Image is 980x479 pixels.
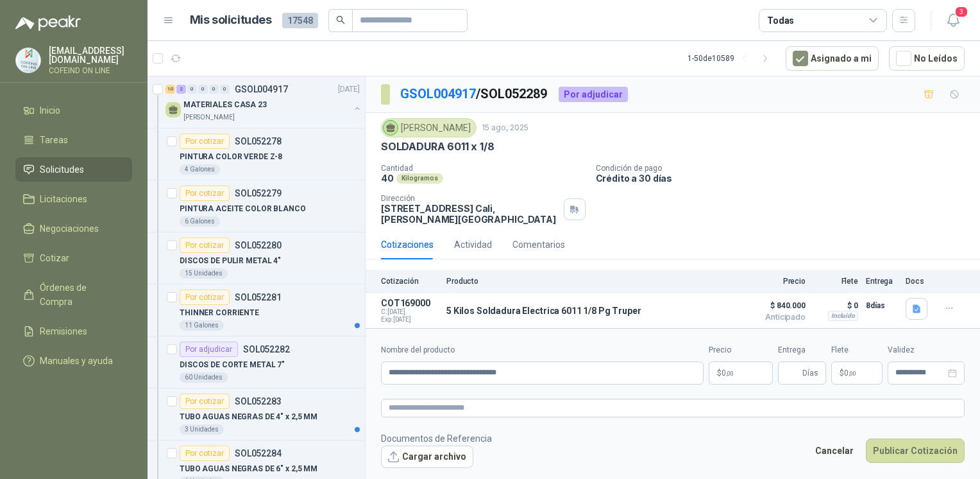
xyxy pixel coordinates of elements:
[40,354,113,368] span: Manuales y ayuda
[767,13,794,28] div: Todas
[338,83,360,96] p: [DATE]
[381,118,477,137] div: [PERSON_NAME]
[482,122,528,134] p: 15 ago, 2025
[235,137,282,146] p: SOL052278
[866,439,965,463] button: Publicar Cotización
[381,277,439,286] p: Cotización
[180,463,317,475] p: TUBO AGUAS NEGRAS DE 6" x 2,5 MM
[381,238,434,252] div: Cotizaciones
[282,13,318,28] span: 17548
[220,85,230,94] div: 0
[180,394,230,409] div: Por cotizar
[180,411,317,423] p: TUBO AGUAS NEGRAS DE 4" x 2,5 MM
[187,85,197,94] div: 0
[40,222,99,236] span: Negociaciones
[235,293,282,302] p: SOL052281
[741,313,806,321] span: Anticipado
[180,203,306,215] p: PINTURA ACEITE COLOR BLANCO
[180,359,285,371] p: DISCOS DE CORTE METAL 7"
[813,277,858,286] p: Flete
[741,277,806,286] p: Precio
[40,281,120,309] span: Órdenes de Compra
[866,277,898,286] p: Entrega
[381,308,439,316] span: C: [DATE]
[802,362,818,384] span: Días
[180,268,228,279] div: 15 Unidades
[596,164,976,173] p: Condición de pago
[198,85,208,94] div: 0
[849,370,856,377] span: ,00
[906,277,931,286] p: Docs
[15,15,81,31] img: Logo peakr
[888,344,965,356] label: Validez
[709,361,773,385] p: $0,00
[15,349,132,373] a: Manuales y ayuda
[381,431,492,446] p: Documentos de Referencia
[148,284,365,336] a: Por cotizarSOL052281THINNER CORRIENTE11 Galones
[722,369,734,377] span: 0
[726,370,734,377] span: ,00
[400,84,548,104] p: / SOL052289
[844,369,856,377] span: 0
[148,128,365,180] a: Por cotizarSOL052278PINTURA COLOR VERDE Z-84 Galones
[596,173,976,184] p: Crédito a 30 días
[180,372,228,383] div: 60 Unidades
[942,9,965,32] button: 3
[235,241,282,250] p: SOL052280
[180,151,282,163] p: PINTURA COLOR VERDE Z-8
[381,316,439,324] span: Exp: [DATE]
[243,345,290,354] p: SOL052282
[180,320,224,331] div: 11 Galones
[688,48,775,69] div: 1 - 50 de 10589
[831,361,883,385] p: $ 0,00
[336,15,345,24] span: search
[786,46,879,71] button: Asignado a mi
[16,48,40,73] img: Company Logo
[741,298,806,313] span: $ 840.000
[15,246,132,270] a: Cotizar
[778,344,826,356] label: Entrega
[381,344,704,356] label: Nombre del producto
[889,46,965,71] button: No Leídos
[183,99,267,111] p: MATERIALES CASA 23
[180,424,224,435] div: 3 Unidades
[381,203,559,225] p: [STREET_ADDRESS] Cali , [PERSON_NAME][GEOGRAPHIC_DATA]
[454,238,492,252] div: Actividad
[381,446,473,469] button: Cargar archivo
[15,128,132,152] a: Tareas
[180,255,281,267] p: DISCOS DE PULIR METAL 4"
[148,232,365,284] a: Por cotizarSOL052280DISCOS DE PULIR METAL 4"15 Unidades
[235,397,282,406] p: SOL052283
[180,164,220,175] div: 4 Galones
[165,85,175,94] div: 10
[40,192,87,206] span: Licitaciones
[15,187,132,211] a: Licitaciones
[183,112,235,123] p: [PERSON_NAME]
[15,98,132,123] a: Inicio
[813,298,858,313] p: $ 0
[49,67,132,74] p: COFEIND ON LINE
[954,6,968,18] span: 3
[148,388,365,440] a: Por cotizarSOL052283TUBO AGUAS NEGRAS DE 4" x 2,5 MM3 Unidades
[709,344,773,356] label: Precio
[15,275,132,314] a: Órdenes de Compra
[165,82,362,123] a: 10 2 0 0 0 0 GSOL004917[DATE] MATERIALES CASA 23[PERSON_NAME]
[15,157,132,182] a: Solicitudes
[446,277,734,286] p: Producto
[176,85,186,94] div: 2
[400,86,476,101] a: GSOL004917
[15,216,132,241] a: Negociaciones
[180,342,238,357] div: Por adjudicar
[381,173,394,184] p: 40
[808,439,861,463] button: Cancelar
[180,238,230,253] div: Por cotizar
[235,449,282,458] p: SOL052284
[180,446,230,461] div: Por cotizar
[180,290,230,305] div: Por cotizar
[148,180,365,232] a: Por cotizarSOL052279PINTURA ACEITE COLOR BLANCO6 Galones
[840,369,844,377] span: $
[148,336,365,388] a: Por adjudicarSOL052282DISCOS DE CORTE METAL 7"60 Unidades
[381,298,439,308] p: COT169000
[190,11,272,30] h1: Mis solicitudes
[381,164,586,173] p: Cantidad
